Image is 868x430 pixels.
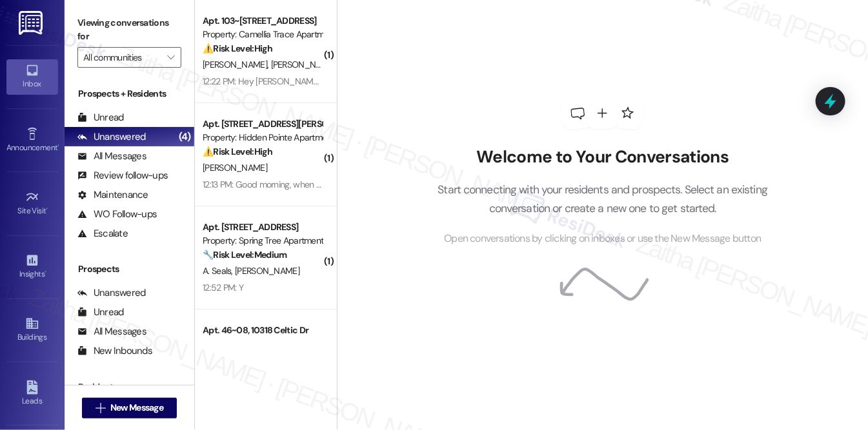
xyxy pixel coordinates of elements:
span: [PERSON_NAME] [270,59,335,70]
div: Property: Spring Tree Apartments [203,234,322,248]
label: Viewing conversations for [77,13,181,47]
div: 12:22 PM: Hey [PERSON_NAME] meant to let you know we are missing a fire extinguisher for the apar... [203,75,791,87]
h2: Welcome to Your Conversations [418,147,787,168]
div: Property: Camellia Trace Apartments [203,28,322,41]
div: Property: [GEOGRAPHIC_DATA] Apartments [203,337,322,351]
a: Insights • [6,249,58,284]
div: Unanswered [77,130,146,144]
div: Apt. 103~[STREET_ADDRESS] [203,14,322,28]
span: [PERSON_NAME] [235,265,299,277]
a: Leads [6,376,58,411]
div: Unread [77,111,124,124]
p: Start connecting with your residents and prospects. Select an existing conversation or create a n... [418,181,787,217]
div: All Messages [77,325,146,338]
a: Inbox [6,59,58,94]
div: Residents [65,380,194,394]
span: • [45,268,46,277]
div: Unanswered [77,286,146,300]
div: Prospects [65,262,194,276]
div: All Messages [77,150,146,163]
span: [PERSON_NAME] [203,59,271,70]
a: Site Visit • [6,186,58,221]
div: Review follow-ups [77,169,168,182]
a: Buildings [6,313,58,347]
div: Prospects + Residents [65,87,194,101]
span: A. Seals [203,265,235,277]
i:  [167,52,174,63]
div: Apt. 46~08, 10318 Celtic Dr [203,324,322,337]
input: All communities [83,47,161,68]
strong: ⚠️ Risk Level: High [203,43,272,54]
span: New Message [110,401,163,415]
span: • [46,204,48,213]
img: ResiDesk Logo [19,11,45,35]
div: WO Follow-ups [77,208,157,221]
span: • [57,141,59,150]
i:  [96,403,105,413]
div: New Inbounds [77,344,152,358]
div: Maintenance [77,188,148,202]
div: 12:52 PM: Y [203,282,243,293]
span: [PERSON_NAME] [203,162,267,173]
div: Apt. [STREET_ADDRESS] [203,220,322,234]
span: Open conversations by clicking on inboxes or use the New Message button [444,231,761,247]
div: Unread [77,306,124,319]
div: Escalate [77,227,128,240]
button: New Message [82,398,177,418]
div: 12:13 PM: Good morning, when I renewed the lease this past March I didn't get them clean. Oh than... [203,179,652,190]
strong: ⚠️ Risk Level: High [203,146,272,157]
div: (4) [176,127,194,147]
strong: 🔧 Risk Level: Medium [203,249,287,260]
div: Apt. [STREET_ADDRESS][PERSON_NAME] [203,117,322,131]
div: Property: Hidden Pointe Apartments [203,131,322,144]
